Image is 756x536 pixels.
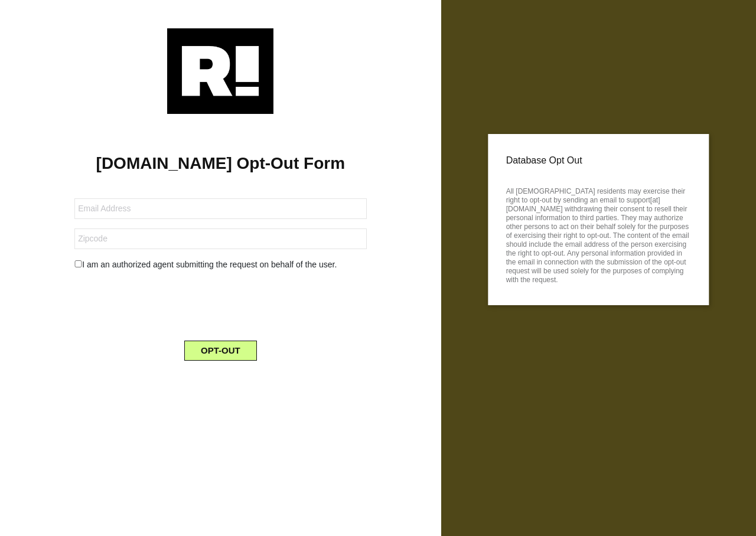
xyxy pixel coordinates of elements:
[506,184,691,285] p: All [DEMOGRAPHIC_DATA] residents may exercise their right to opt-out by sending an email to suppo...
[184,341,257,361] button: OPT-OUT
[74,198,366,219] input: Email Address
[506,152,691,169] p: Database Opt Out
[18,153,423,174] h1: [DOMAIN_NAME] Opt-Out Form
[66,259,375,271] div: I am an authorized agent submitting the request on behalf of the user.
[74,228,366,249] input: Zipcode
[131,280,310,326] iframe: reCAPTCHA
[167,28,273,114] img: Retention.com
